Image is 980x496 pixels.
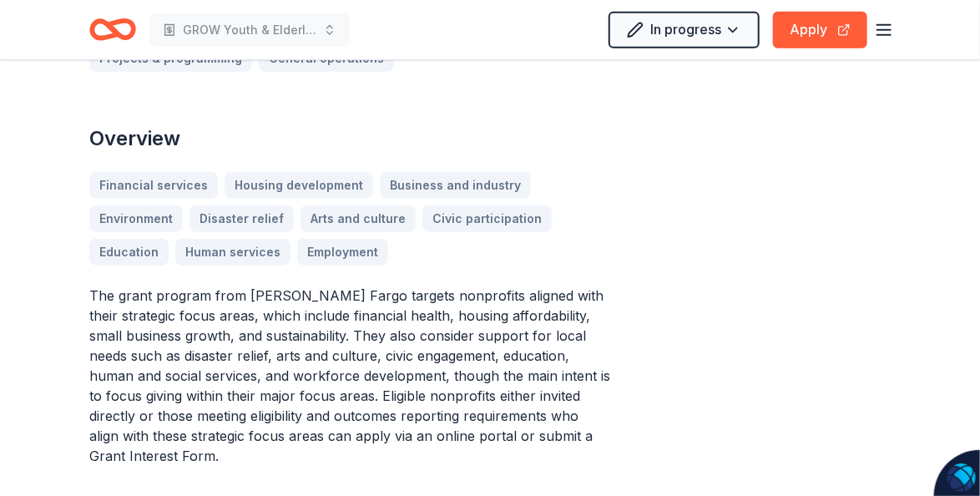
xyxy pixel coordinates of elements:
button: Apply [773,12,867,48]
span: In progress [650,18,721,40]
h2: Overview [89,125,610,152]
button: In progress [609,12,760,48]
button: GROW Youth & Elderly Development Program [149,13,350,47]
p: The grant program from [PERSON_NAME] Fargo targets nonprofits aligned with their strategic focus ... [89,286,610,466]
a: Home [89,10,136,49]
span: GROW Youth & Elderly Development Program [183,20,316,40]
